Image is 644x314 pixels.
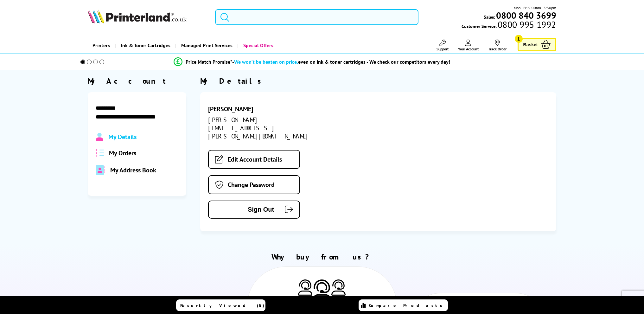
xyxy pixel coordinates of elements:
a: Printerland Logo [88,10,207,25]
span: Support [437,47,449,51]
img: Printerland Logo [88,10,187,23]
span: Your Account [458,47,479,51]
a: 0800 840 3699 [495,12,556,18]
div: My Account [88,76,186,86]
span: Price Match Promise* [186,59,232,65]
span: Compare Products [369,303,446,308]
span: My Address Book [110,166,156,174]
a: Support [437,40,449,51]
button: Sign Out [208,201,300,219]
span: 0800 995 1992 [497,22,556,28]
span: Sign Out [218,206,274,213]
img: Printer Experts [331,279,346,296]
img: Printer Experts [312,279,331,301]
a: Printers [88,37,115,54]
span: My Orders [109,149,136,157]
span: My Details [108,133,137,141]
span: Basket [523,40,538,49]
div: - even on ink & toner cartridges - We check our competitors every day! [232,59,450,65]
img: Profile.svg [96,133,103,141]
a: Compare Products [359,299,448,311]
span: Sales: [484,14,495,20]
img: address-book-duotone-solid.svg [96,165,105,175]
a: Change Password [208,175,300,194]
a: Recently Viewed (5) [176,299,265,311]
span: Customer Service: [462,22,556,29]
img: Printer Experts [298,279,312,296]
span: Ink & Toner Cartridges [121,37,170,54]
span: 1 [515,35,523,43]
span: Mon - Fri 9:00am - 5:30pm [514,5,556,11]
a: Managed Print Services [175,37,237,54]
a: Basket 1 [518,38,556,51]
span: Recently Viewed (5) [180,303,265,308]
div: My Details [200,76,556,86]
li: modal_Promise [72,56,552,67]
a: Your Account [458,40,479,51]
span: We won’t be beaten on price, [234,59,298,65]
div: [PERSON_NAME] [208,105,320,113]
h2: Why buy from us? [88,252,556,262]
img: all-order.svg [96,149,104,157]
a: Special Offers [237,37,278,54]
a: Track Order [488,40,507,51]
a: Edit Account Details [208,150,300,169]
a: Ink & Toner Cartridges [115,37,175,54]
b: 0800 840 3699 [496,10,556,21]
div: [PERSON_NAME][EMAIL_ADDRESS][PERSON_NAME][DOMAIN_NAME] [208,116,320,140]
